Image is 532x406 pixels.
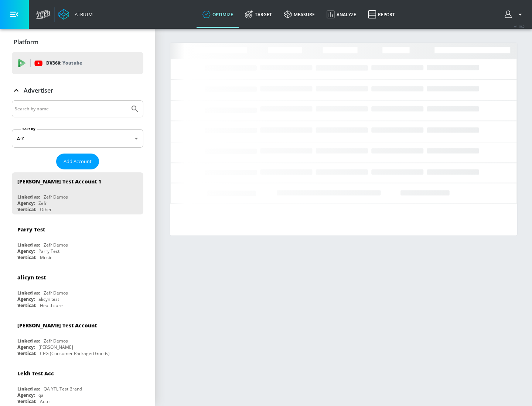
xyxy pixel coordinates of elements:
[15,104,127,114] input: Search by name
[514,24,525,28] span: v 4.19.0
[62,59,82,67] p: Youtube
[12,220,143,262] div: Parry TestLinked as:Zefr DemosAgency:Parry TestVertical:Music
[40,350,110,357] div: CPG (Consumer Packaged Goods)
[64,157,92,166] span: Add Account
[17,178,101,185] div: [PERSON_NAME] Test Account 1
[40,254,52,261] div: Music
[197,1,239,28] a: optimize
[21,127,37,131] label: Sort By
[321,1,362,28] a: Analyze
[12,32,143,52] div: Platform
[12,80,143,101] div: Advertiser
[38,344,73,350] div: [PERSON_NAME]
[44,290,68,296] div: Zefr Demos
[362,1,401,28] a: Report
[44,386,82,392] div: QA YTL Test Brand
[12,172,143,214] div: [PERSON_NAME] Test Account 1Linked as:Zefr DemosAgency:ZefrVertical:Other
[58,9,93,20] a: Atrium
[12,316,143,358] div: [PERSON_NAME] Test AccountLinked as:Zefr DemosAgency:[PERSON_NAME]Vertical:CPG (Consumer Packaged...
[38,296,59,302] div: alicyn test
[38,392,44,398] div: qa
[17,398,36,405] div: Vertical:
[12,268,143,310] div: alicyn testLinked as:Zefr DemosAgency:alicyn testVertical:Healthcare
[17,392,35,398] div: Agency:
[17,370,54,377] div: Lekh Test Acc
[40,206,52,213] div: Other
[40,302,63,309] div: Healthcare
[56,154,99,169] button: Add Account
[239,1,278,28] a: Target
[17,386,40,392] div: Linked as:
[38,248,59,254] div: Parry Test
[38,200,47,206] div: Zefr
[17,290,40,296] div: Linked as:
[44,242,68,248] div: Zefr Demos
[14,38,38,46] p: Platform
[24,86,53,94] p: Advertiser
[44,338,68,344] div: Zefr Demos
[17,296,35,302] div: Agency:
[17,344,35,350] div: Agency:
[17,338,40,344] div: Linked as:
[17,206,36,213] div: Vertical:
[278,1,321,28] a: measure
[17,194,40,200] div: Linked as:
[17,322,97,329] div: [PERSON_NAME] Test Account
[12,129,143,148] div: A-Z
[17,200,35,206] div: Agency:
[17,226,45,233] div: Parry Test
[44,194,68,200] div: Zefr Demos
[17,274,46,281] div: alicyn test
[46,59,82,67] p: DV360:
[17,254,36,261] div: Vertical:
[17,350,36,357] div: Vertical:
[40,398,50,405] div: Auto
[72,11,93,18] div: Atrium
[12,52,143,74] div: DV360: Youtube
[17,302,36,309] div: Vertical:
[17,242,40,248] div: Linked as:
[17,248,35,254] div: Agency:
